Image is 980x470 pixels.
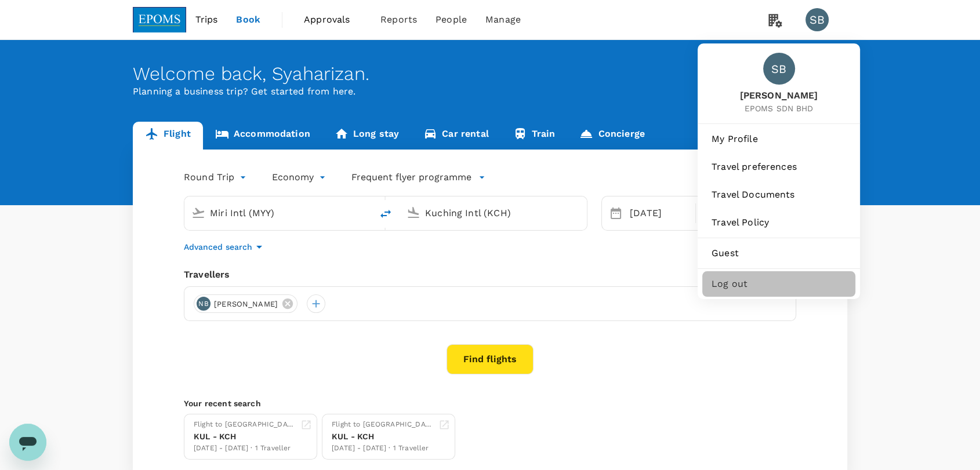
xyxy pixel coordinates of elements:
[332,419,434,431] div: Flight to [GEOGRAPHIC_DATA]
[332,431,434,443] div: KUL - KCH
[194,419,296,431] div: Flight to [GEOGRAPHIC_DATA]
[411,122,501,150] a: Car rental
[702,241,855,266] a: Guest
[210,204,347,222] input: Depart from
[195,13,218,27] span: Trips
[712,216,846,229] span: Travel Policy
[712,277,846,291] span: Log out
[184,398,796,409] p: Your recent search
[133,7,186,32] img: EPOMS SDN BHD
[712,132,846,146] span: My Profile
[485,13,521,27] span: Manage
[435,13,467,27] span: People
[133,122,203,150] a: Flight
[184,240,266,254] button: Advanced search
[184,241,252,253] p: Advanced search
[207,298,285,310] span: [PERSON_NAME]
[501,122,568,150] a: Train
[184,268,796,282] div: Travellers
[380,13,417,27] span: Reports
[625,202,693,225] div: [DATE]
[712,160,846,174] span: Travel preferences
[567,122,656,150] a: Concierge
[425,204,562,222] input: Going to
[702,126,855,152] a: My Profile
[351,170,485,184] button: Frequent flyer programme
[447,344,533,374] button: Find flights
[702,182,855,207] a: Travel Documents
[133,63,847,85] div: Welcome back , Syaharizan .
[702,271,855,297] div: Log out
[194,431,296,443] div: KUL - KCH
[9,424,46,461] iframe: Button to launch messaging window
[197,297,210,311] div: NB
[194,443,296,454] div: [DATE] - [DATE] · 1 Traveller
[702,154,855,180] a: Travel preferences
[184,168,249,187] div: Round Trip
[579,212,581,214] button: Open
[712,188,846,202] span: Travel Documents
[272,168,328,187] div: Economy
[133,85,847,99] p: Planning a business trip? Get started from here.
[351,170,471,184] p: Frequent flyer programme
[304,13,362,27] span: Approvals
[740,89,818,103] span: [PERSON_NAME]
[372,200,400,228] button: delete
[203,122,322,150] a: Accommodation
[712,246,846,260] span: Guest
[763,53,795,85] div: SB
[805,8,829,31] div: SB
[332,443,434,454] div: [DATE] - [DATE] · 1 Traveller
[740,103,818,114] span: EPOMS SDN BHD
[236,13,260,27] span: Book
[194,294,297,313] div: NB[PERSON_NAME]
[702,210,855,235] a: Travel Policy
[364,212,366,214] button: Open
[322,122,411,150] a: Long stay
